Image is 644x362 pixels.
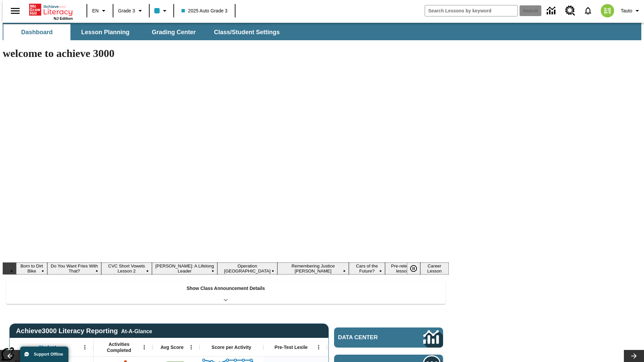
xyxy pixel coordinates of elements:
[420,262,449,275] button: Slide 9 Career Lesson
[89,5,111,17] button: Language: EN, Select a language
[92,7,99,14] span: EN
[101,262,152,275] button: Slide 3 CVC Short Vowels Lesson 2
[209,24,285,40] button: Class/Student Settings
[543,2,561,20] a: Data Center
[97,341,141,353] span: Activities Completed
[425,5,518,16] input: search field
[277,262,349,275] button: Slide 6 Remembering Justice O'Connor
[16,262,47,275] button: Slide 1 Born to Dirt Bike
[80,342,90,352] button: Open Menu
[181,7,228,14] span: 2025 Auto Grade 3
[186,285,265,292] p: Show Class Announcement Details
[139,342,149,352] button: Open Menu
[217,262,277,275] button: Slide 5 Operation London Bridge
[624,350,644,362] button: Lesson carousel, Next
[3,24,70,40] button: Dashboard
[140,24,207,40] button: Grading Center
[118,7,135,14] span: Grade 3
[54,16,73,20] span: NJ Edition
[160,344,183,350] span: Avg Score
[385,262,420,275] button: Slide 8 Pre-release lesson
[29,3,73,16] a: Home
[561,2,579,20] a: Resource Center, Will open in new tab
[121,327,152,335] div: At-A-Glance
[5,1,25,21] button: Open side menu
[20,347,68,362] button: Support Offline
[3,23,641,40] div: SubNavbar
[407,262,427,275] div: Pause
[338,334,401,341] span: Data Center
[6,281,445,304] div: Show Class Announcement Details
[621,7,632,14] span: Tauto
[72,24,139,40] button: Lesson Planning
[115,5,147,17] button: Grade: Grade 3, Select a grade
[618,5,644,17] button: Profile/Settings
[39,344,56,350] span: Student
[212,344,252,350] span: Score per Activity
[152,262,217,275] button: Slide 4 Dianne Feinstein: A Lifelong Leader
[601,4,614,17] img: avatar image
[334,327,443,348] a: Data Center
[579,2,597,19] a: Notifications
[29,2,73,20] div: Home
[3,24,286,40] div: SubNavbar
[47,262,101,275] button: Slide 2 Do You Want Fries With That?
[407,262,420,275] button: Pause
[16,327,152,335] span: Achieve3000 Literacy Reporting
[314,342,324,352] button: Open Menu
[3,47,449,60] h1: welcome to achieve 3000
[186,342,196,352] button: Open Menu
[275,344,308,350] span: Pre-Test Lexile
[349,262,385,275] button: Slide 7 Cars of the Future?
[152,5,171,17] button: Class color is light blue. Change class color
[597,2,618,19] button: Select a new avatar
[34,352,63,357] span: Support Offline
